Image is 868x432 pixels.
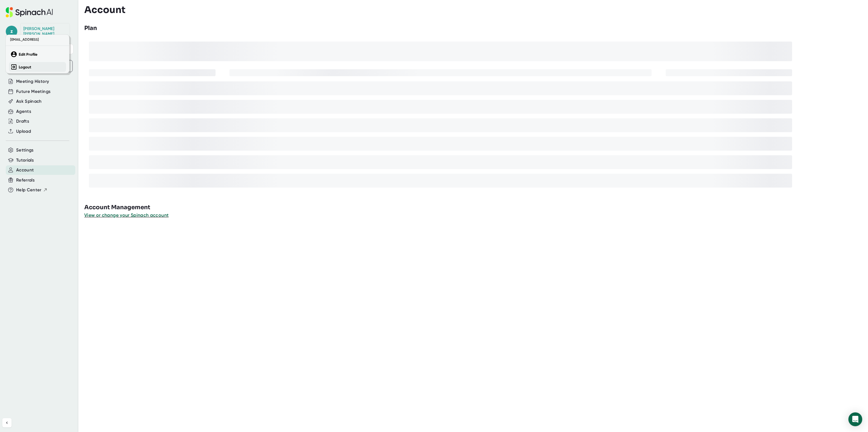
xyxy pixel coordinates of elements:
[9,62,66,72] button: Logout
[848,412,862,426] div: Open Intercom Messenger
[9,36,40,43] span: [EMAIL_ADDRESS]
[19,52,38,57] b: Edit Profile
[9,49,66,59] button: Edit Profile
[19,65,31,70] b: Logout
